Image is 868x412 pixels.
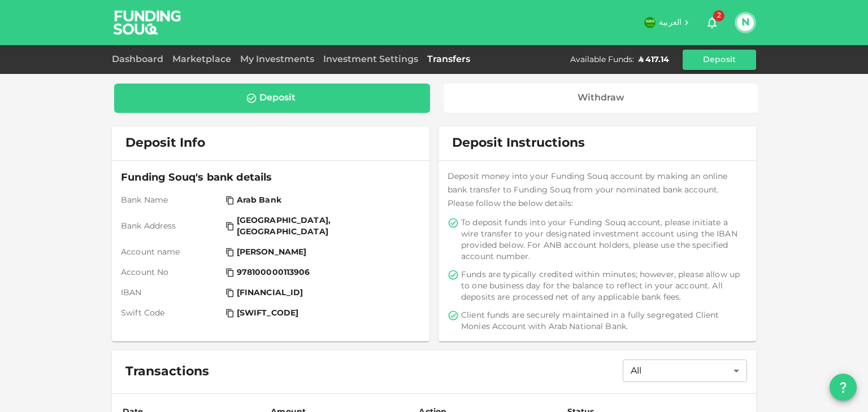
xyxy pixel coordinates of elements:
[452,135,585,151] span: Deposit Instructions
[444,84,759,113] a: Withdraw
[830,374,857,401] button: question
[237,267,310,278] span: 978100000113906
[259,93,296,104] div: Deposit
[701,11,723,34] button: 2
[125,135,205,151] span: Deposit Info
[319,55,423,64] a: Investment Settings
[237,247,307,258] span: [PERSON_NAME]
[639,54,669,65] div: ʢ 417.14
[121,267,221,278] span: Account No
[121,195,221,206] span: Bank Name
[237,195,281,206] span: Arab Bank
[623,360,747,382] div: All
[713,10,724,21] span: 2
[683,50,756,70] button: Deposit
[423,55,475,64] a: Transfers
[448,173,727,208] span: Deposit money into your Funding Souq account by making an online bank transfer to Funding Souq fr...
[114,84,430,113] a: Deposit
[121,221,221,232] span: Bank Address
[237,308,299,319] span: [SWIFT_CODE]
[125,364,209,380] span: Transactions
[659,19,682,27] span: العربية
[644,17,656,28] img: flag-sa.b9a346574cdc8950dd34b50780441f57.svg
[121,170,420,186] span: Funding Souq's bank details
[236,55,319,64] a: My Investments
[168,55,236,64] a: Marketplace
[461,310,745,332] span: Client funds are securely maintained in a fully segregated Client Monies Account with Arab Nation...
[237,215,414,238] span: [GEOGRAPHIC_DATA], [GEOGRAPHIC_DATA]
[237,287,303,299] span: [FINANCIAL_ID]
[461,217,745,262] span: To deposit funds into your Funding Souq account, please initiate a wire transfer to your designat...
[121,287,221,299] span: IBAN
[121,247,221,258] span: Account name
[461,269,745,303] span: Funds are typically credited within minutes; however, please allow up to one business day for the...
[578,93,624,104] div: Withdraw
[737,14,754,31] button: N
[112,55,168,64] a: Dashboard
[121,308,221,319] span: Swift Code
[570,54,634,65] div: Available Funds :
